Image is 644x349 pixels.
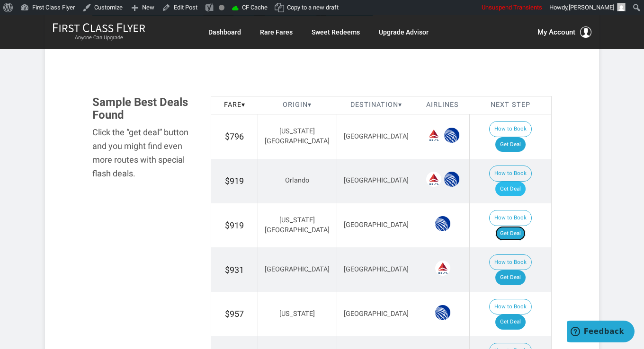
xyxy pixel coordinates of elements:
span: [GEOGRAPHIC_DATA] [344,176,409,184]
button: How to Book [489,210,532,226]
h3: Sample Best Deals Found [92,96,197,121]
span: United [444,128,459,143]
span: ▾ [241,101,245,109]
span: [GEOGRAPHIC_DATA] [344,265,409,273]
span: Delta Airlines [435,261,450,276]
small: Anyone Can Upgrade [53,35,145,41]
span: United [435,216,450,231]
span: $919 [225,176,244,186]
div: Click the “get deal” button and you might find even more routes with special flash deals. [92,126,197,180]
span: [GEOGRAPHIC_DATA] [344,132,409,140]
span: ▾ [308,101,312,109]
span: [GEOGRAPHIC_DATA] [265,265,330,273]
a: Get Deal [495,226,526,241]
iframe: Opens a widget where you can find more information [567,321,635,344]
a: First Class FlyerAnyone Can Upgrade [53,23,145,42]
span: [GEOGRAPHIC_DATA] [344,221,409,229]
a: Upgrade Advisor [379,24,429,41]
th: Destination [337,96,416,114]
a: Get Deal [495,270,526,285]
span: [PERSON_NAME] [569,4,614,11]
a: Rare Fares [260,24,293,41]
a: Dashboard [208,24,241,41]
button: How to Book [489,166,532,182]
span: $796 [225,131,244,141]
th: Origin [258,96,337,114]
span: My Account [537,26,575,38]
th: Airlines [416,96,469,114]
span: Unsuspend Transients [482,4,542,11]
a: Sweet Redeems [312,24,360,41]
span: United [444,172,459,187]
span: $931 [225,265,244,275]
span: [US_STATE][GEOGRAPHIC_DATA] [265,216,330,234]
span: [GEOGRAPHIC_DATA] [344,310,409,318]
th: Next Step [469,96,551,114]
span: United [435,305,450,320]
th: Fare [211,96,258,114]
a: Get Deal [495,137,526,152]
span: Delta Airlines [426,172,441,187]
button: How to Book [489,254,532,270]
button: My Account [537,26,591,38]
a: Get Deal [495,182,526,197]
button: How to Book [489,299,532,315]
span: [US_STATE][GEOGRAPHIC_DATA] [265,127,330,145]
img: First Class Flyer [53,23,145,33]
span: ▾ [398,101,402,109]
button: How to Book [489,121,532,137]
a: Get Deal [495,314,526,330]
span: Orlando [285,176,309,184]
span: Delta Airlines [426,128,441,143]
span: $957 [225,309,244,319]
span: $919 [225,220,244,230]
span: [US_STATE] [279,310,315,318]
